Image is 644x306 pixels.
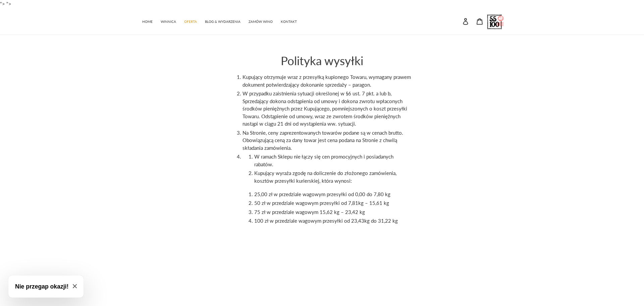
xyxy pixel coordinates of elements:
span: BLOG & WYDARZENIA [205,19,240,24]
span: Kupujący otrzymuje wraz z przesyłką kupionego Towaru, wymagany prawem dokument potwierdzający dok... [243,74,411,88]
span: 100 zł w przedziale wagowym przesyłki od 23,43kg do 31,22 kg [254,218,398,224]
li: Na Stronie, ceny zaprezentowanych towarów podane są w cenach brutto. Obowiązującą ceną za dany to... [243,129,414,152]
a: OFERTA [181,16,200,26]
a: ZAMÓW WINO [245,16,276,26]
span: 50 zł w przedziale wagowym przesyłki od 7,81kg – 15,61 kg [254,200,389,206]
span: KONTAKT [281,19,297,24]
a: BLOG & WYDARZENIA [202,16,244,26]
span: HOME [142,19,153,24]
a: KONTAKT [277,16,300,26]
li: W przypadku zaistnienia sytuacji określonej w §6 ust. 7 pkt. a lub b, Sprzedający dokona odstąpie... [243,90,414,128]
span: WINNICA [161,19,176,24]
span: 75 zł w przedziale wagowym 15,62 kg – 23,42 kg [254,209,365,215]
a: WINNICA [157,16,179,26]
span: ZAMÓW WINO [249,19,273,24]
span: W ramach Sklepu nie łączy się cen promocyjnych i posiadanych rabatów. [254,154,393,167]
span: 25,00 zł w przedziale wagowym przesyłki od 0,00 do 7,80 kg [254,191,390,197]
a: HOME [139,16,156,26]
span: Kupujący wyraża zgodę na doliczenie do złożonego zamówienia, kosztów przesyłki kurierskiej, która... [254,170,396,184]
span: OFERTA [184,19,197,24]
h1: Polityka wysyłki [231,53,414,68]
